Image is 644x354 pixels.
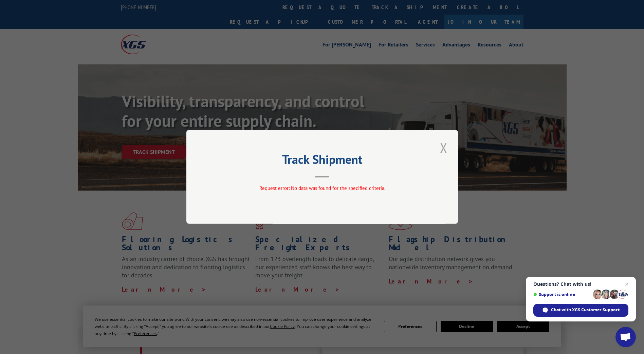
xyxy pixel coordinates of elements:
a: Open chat [615,327,636,347]
span: Chat with XGS Customer Support [533,304,628,317]
h2: Track Shipment [220,155,424,168]
span: Support is online [533,292,590,297]
span: Questions? Chat with us! [533,281,628,287]
span: Chat with XGS Customer Support [551,307,620,313]
span: Request error: No data was found for the specified criteria. [259,185,385,192]
button: Close modal [438,138,449,157]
